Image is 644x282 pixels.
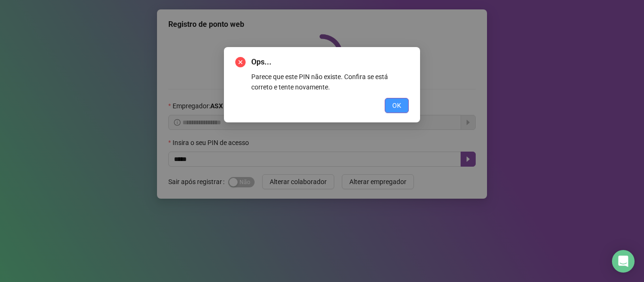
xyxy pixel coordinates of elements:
span: close-circle [235,57,246,67]
div: Open Intercom Messenger [612,250,635,273]
div: Parece que este PIN não existe. Confira se está correto e tente novamente. [251,72,409,92]
span: OK [392,100,401,111]
span: Ops... [251,56,409,68]
button: OK [385,98,409,113]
